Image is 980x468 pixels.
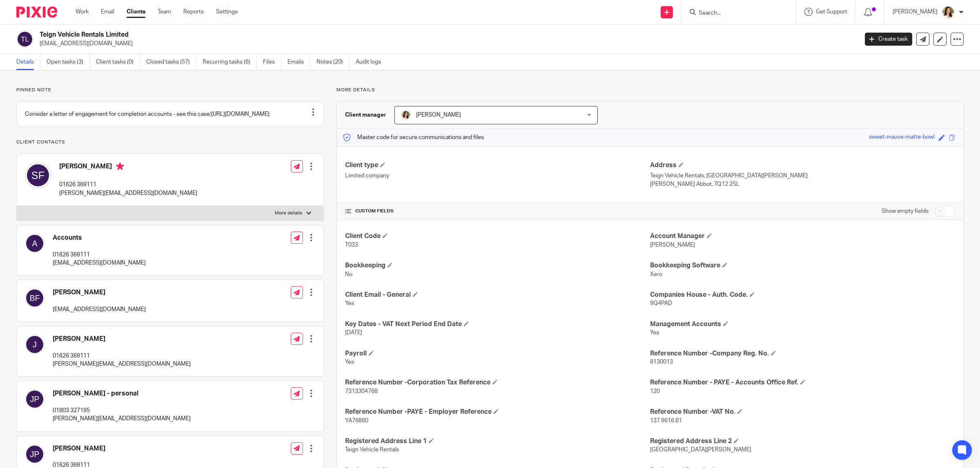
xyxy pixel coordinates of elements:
[263,54,281,70] a: Files
[650,161,955,170] h4: Address
[650,447,751,453] span: [GEOGRAPHIC_DATA][PERSON_NAME]
[216,8,238,16] a: Settings
[101,8,114,16] a: Email
[345,111,386,119] h3: Client manager
[345,232,650,241] h4: Client Code
[336,87,964,93] p: More details
[698,10,771,17] input: Search
[59,181,197,189] p: 01626 369111
[345,272,352,277] span: No
[96,54,140,70] a: Client tasks (0)
[16,7,57,18] img: Pixie
[345,359,354,365] span: Yes
[343,133,484,141] p: Master code for secure communications and files
[40,31,690,39] h2: Teign Vehicle Rentals Limited
[345,320,650,329] h4: Key Dates - VAT Next Period End Date
[25,288,45,308] img: svg%3E
[16,31,33,48] img: svg%3E
[203,54,257,70] a: Recurring tasks (6)
[650,261,955,270] h4: Bookkeeping Software
[127,8,145,16] a: Clients
[650,389,660,394] span: 120
[650,172,955,180] p: Teign Vehicle Rentals, [GEOGRAPHIC_DATA][PERSON_NAME]
[53,251,146,259] p: 01626 369111
[16,87,324,93] p: Pinned note
[53,234,146,242] h4: Accounts
[401,110,411,120] img: High%20Res%20Andrew%20Price%20Accountants_Poppy%20Jakes%20photography-1153.jpg
[47,54,90,70] a: Open tasks (3)
[345,208,650,214] h4: CUSTOM FIELDS
[146,54,196,70] a: Closed tasks (57)
[345,349,650,358] h4: Payroll
[650,242,695,248] span: [PERSON_NAME]
[345,378,650,387] h4: Reference Number -Corporation Tax Reference
[275,210,302,216] p: More details
[416,112,461,118] span: [PERSON_NAME]
[650,320,955,329] h4: Management Accounts
[25,335,45,354] img: svg%3E
[25,389,45,409] img: svg%3E
[16,139,324,146] p: Client contacts
[53,415,191,423] p: [PERSON_NAME][EMAIL_ADDRESS][DOMAIN_NAME]
[650,180,955,188] p: [PERSON_NAME] Abbot, TQ12 2SL
[650,359,673,365] span: 8130013
[345,300,354,306] span: Yes
[650,291,955,299] h4: Companies House - Auth. Code.
[816,9,847,15] span: Get Support
[345,242,358,248] span: T033
[650,378,955,387] h4: Reference Number - PAYE - Accounts Office Ref.
[882,207,929,215] label: Show empty fields
[345,291,650,299] h4: Client Email - General
[53,389,191,398] h4: [PERSON_NAME] - personal
[345,418,368,424] span: YA76860
[650,418,682,424] span: 137 9616 81
[59,162,197,172] h4: [PERSON_NAME]
[345,437,650,446] h4: Registered Address Line 1
[16,54,40,70] a: Details
[345,161,650,170] h4: Client type
[53,406,191,415] p: 01803 327195
[345,389,378,394] span: 7313304768
[53,335,191,343] h4: [PERSON_NAME]
[356,54,387,70] a: Audit logs
[53,259,146,267] p: [EMAIL_ADDRESS][DOMAIN_NAME]
[345,408,650,416] h4: Reference Number -PAYE - Employer Reference
[116,162,124,170] i: Primary
[650,330,659,336] span: Yes
[53,352,191,360] p: 01626 369111
[345,330,362,336] span: [DATE]
[865,33,912,46] a: Create task
[650,408,955,416] h4: Reference Number -VAT No.
[942,6,955,19] img: High%20Res%20Andrew%20Price%20Accountants_Poppy%20Jakes%20photography-1153.jpg
[650,437,955,446] h4: Registered Address Line 2
[158,8,171,16] a: Team
[53,288,146,297] h4: [PERSON_NAME]
[650,272,662,277] span: Xero
[40,40,853,48] p: [EMAIL_ADDRESS][DOMAIN_NAME]
[345,261,650,270] h4: Bookkeeping
[53,305,146,313] p: [EMAIL_ADDRESS][DOMAIN_NAME]
[316,54,350,70] a: Notes (20)
[25,234,45,253] img: svg%3E
[59,189,197,197] p: [PERSON_NAME][EMAIL_ADDRESS][DOMAIN_NAME]
[76,8,89,16] a: Work
[869,133,935,142] div: sweet-mauve-matte-bowl
[25,444,45,464] img: svg%3E
[650,349,955,358] h4: Reference Number -Company Reg. No.
[650,300,672,306] span: 9Q4PAD
[345,172,650,180] p: Limited company
[25,162,51,188] img: svg%3E
[183,8,204,16] a: Reports
[53,444,146,453] h4: [PERSON_NAME]
[650,232,955,241] h4: Account Manager
[53,360,191,368] p: [PERSON_NAME][EMAIL_ADDRESS][DOMAIN_NAME]
[345,447,399,453] span: Teign Vehicle Rentals
[287,54,310,70] a: Emails
[893,8,938,16] p: [PERSON_NAME]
